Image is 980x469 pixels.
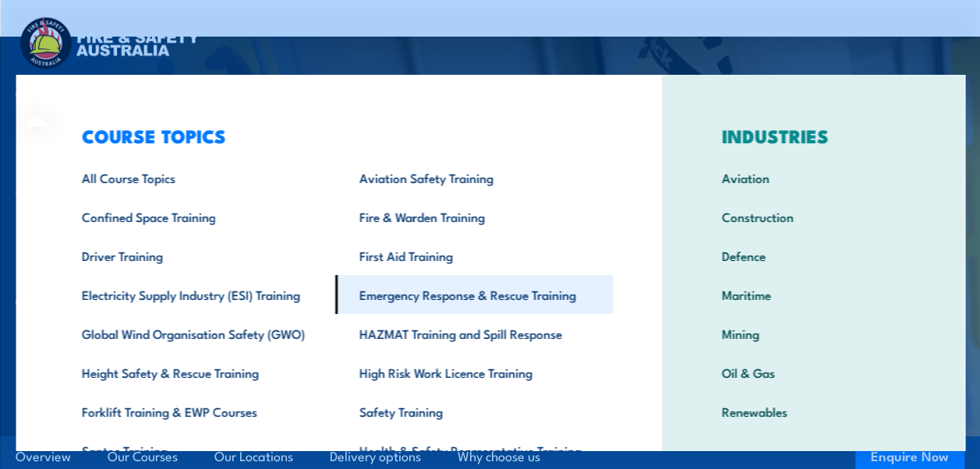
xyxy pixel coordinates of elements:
[334,353,612,392] a: High Risk Work Licence Training
[57,275,334,314] a: Electricity Supply Industry (ESI) Training
[57,197,334,236] a: Confined Space Training
[334,236,612,275] a: First Aid Training
[57,353,334,392] a: Height Safety & Rescue Training
[697,392,929,431] a: Renewables
[57,392,334,431] a: Forklift Training & EWP Courses
[57,236,334,275] a: Driver Training
[334,158,612,197] a: Aviation Safety Training
[57,125,612,146] h3: COURSE TOPICS
[334,392,612,431] a: Safety Training
[697,197,929,236] a: Construction
[697,314,929,353] a: Mining
[57,314,334,353] a: Global Wind Organisation Safety (GWO)
[697,275,929,314] a: Maritime
[334,275,612,314] a: Emergency Response & Rescue Training
[334,314,612,353] a: HAZMAT Training and Spill Response
[697,236,929,275] a: Defence
[334,197,612,236] a: Fire & Warden Training
[57,158,334,197] a: All Course Topics
[697,158,929,197] a: Aviation
[697,353,929,392] a: Oil & Gas
[697,125,929,146] h3: INDUSTRIES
